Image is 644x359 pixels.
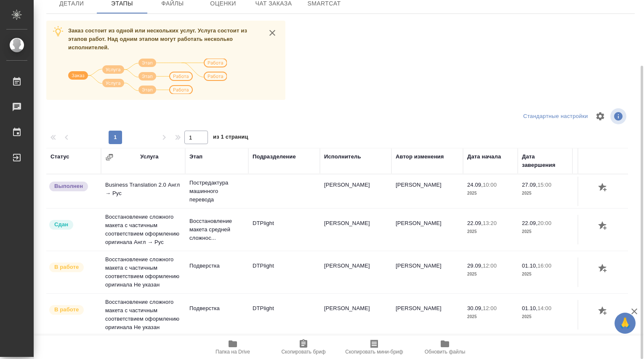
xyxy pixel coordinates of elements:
p: 2025 [522,189,568,198]
p: 29.09, [467,263,483,269]
span: Настроить таблицу [590,106,610,126]
td: [PERSON_NAME] [391,300,463,330]
div: Услуга [140,153,158,161]
p: 2025 [467,228,514,236]
div: Дата начала [467,153,501,161]
p: Сдан [54,220,68,229]
p: 22.09, [467,220,483,226]
button: Добавить оценку [596,304,610,319]
button: Скопировать бриф [268,335,339,359]
button: Обновить файлы [410,335,480,359]
td: Business Translation 2.0 Англ → Рус [101,177,185,206]
p: 22.09, [522,220,538,226]
p: 12:00 [483,305,497,311]
p: Постредактура машинного перевода [189,179,244,204]
p: Страница А4 [577,228,623,236]
span: Заказ состоит из одной или нескольких услуг. Услуга состоит из этапов работ. Над одним этапом мог... [68,27,247,51]
p: 01.10, [522,305,538,311]
div: split button [521,110,590,123]
p: слово [577,189,623,198]
div: Дата завершения [522,153,568,169]
button: Скопировать мини-бриф [339,335,410,359]
p: 160 [577,304,623,313]
span: Скопировать бриф [281,349,325,355]
p: Подверстка [189,304,244,313]
p: 2025 [522,270,568,279]
p: 15:00 [538,182,551,188]
p: 2025 [522,228,568,236]
div: Подразделение [253,153,296,161]
p: 16:00 [538,263,551,269]
div: Этап [189,153,202,161]
td: [PERSON_NAME] [391,215,463,244]
td: DTPlight [248,257,320,287]
button: Папка на Drive [197,335,268,359]
button: Сгруппировать [105,153,114,161]
td: Восстановление сложного макета с частичным соответствием оформлению оригинала Англ → Рус [101,209,185,251]
p: 10:00 [483,182,497,188]
p: Подверстка [189,262,244,270]
p: В работе [54,305,79,314]
p: 12:00 [483,263,497,269]
p: 2025 [467,270,514,279]
p: 2025 [467,189,514,198]
p: 2025 [522,313,568,321]
td: [PERSON_NAME] [391,257,463,287]
p: 431 [577,262,623,270]
p: В работе [54,263,79,271]
td: DTPlight [248,300,320,330]
button: Добавить оценку [596,219,610,233]
button: Добавить оценку [596,262,610,276]
p: 24.09, [467,182,483,188]
td: [PERSON_NAME] [320,215,391,244]
td: [PERSON_NAME] [320,177,391,206]
p: 2025 [467,313,514,321]
p: 14:00 [538,305,551,311]
p: Страница А4 [577,313,623,321]
p: 01.10, [522,263,538,269]
td: DTPlight [248,215,320,244]
span: Папка на Drive [216,349,250,355]
p: 7 882,7 [577,181,623,189]
td: Восстановление сложного макета с частичным соответствием оформлению оригинала Не указан [101,294,185,336]
td: [PERSON_NAME] [320,300,391,330]
span: из 1 страниц [213,132,248,144]
p: 27.09, [522,182,538,188]
span: Обновить файлы [425,349,466,355]
p: 30.09, [467,305,483,311]
span: Скопировать мини-бриф [345,349,403,355]
div: Исполнитель [324,153,361,161]
p: 20:00 [538,220,551,226]
p: 13:20 [483,220,497,226]
button: close [266,27,279,39]
button: Добавить оценку [596,181,610,195]
span: 🙏 [618,314,632,332]
p: Страница А4 [577,270,623,279]
p: Выполнен [54,182,83,190]
div: Статус [51,153,69,161]
div: Автор изменения [396,153,444,161]
p: Восстановление макета средней сложнос... [189,217,244,242]
span: Посмотреть информацию [610,108,628,124]
td: [PERSON_NAME] [320,257,391,287]
p: 81 [577,219,623,228]
td: [PERSON_NAME] [391,177,463,206]
td: Восстановление сложного макета с частичным соответствием оформлению оригинала Не указан [101,251,185,293]
button: 🙏 [615,313,636,334]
